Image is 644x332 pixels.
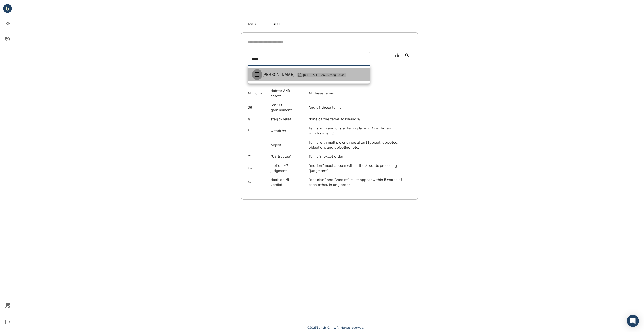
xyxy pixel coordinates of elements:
td: "" [248,152,266,161]
button: Search [264,18,287,30]
td: object! [266,138,305,152]
td: debtor AND assets [266,86,305,100]
td: withdr*w [266,124,305,138]
td: stay % relief [266,114,305,124]
td: ! [248,138,266,152]
td: Terms with any character in place of * (withdrew, withdraw, etc.) [305,124,412,138]
td: "US trustee" [266,152,305,161]
td: /n [248,175,266,189]
td: All these terms [305,86,412,100]
td: AND or & [248,86,266,100]
td: motion +2 judgment [266,161,305,175]
div: Open Intercom Messenger [627,315,639,327]
td: "decision" and "verdict" must appear within 5 words of each other, in any order [305,175,412,189]
td: Terms in exact order [305,152,412,161]
td: % [248,114,266,124]
td: +n [248,161,266,175]
button: Search [402,51,412,60]
td: Any of these terms [305,100,412,114]
button: Advanced Search [392,51,401,60]
td: lien OR garnishment [266,100,305,114]
span: [US_STATE] Bankruptcy Court [301,73,346,77]
td: "motion" must appear within the 2 words preceding "judgment" [305,161,412,175]
td: Terms with multiple endings after ! (object, objected, objection, and objecting, etc.) [305,138,412,152]
td: None of the terms following % [305,114,412,124]
td: OR [248,100,266,114]
td: decision /5 verdict [266,175,305,189]
span: Jerrold N Poslusny Jr, New Jersey Bankruptcy Court [262,72,346,77]
span: Ask AI [248,22,257,26]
